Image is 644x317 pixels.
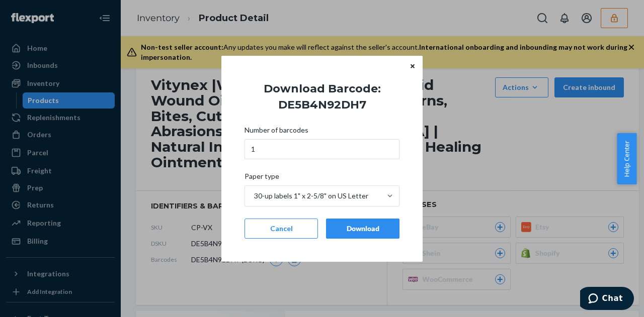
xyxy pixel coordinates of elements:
button: Download [326,219,399,239]
input: Number of barcodes [245,139,399,159]
h1: Download Barcode: DE5B4N92DH7 [236,81,408,113]
input: Paper type30-up labels 1" x 2-5/8" on US Letter [253,191,254,201]
div: Download [335,224,391,234]
span: Paper type [245,171,279,185]
button: Cancel [245,219,318,239]
span: Chat [22,7,43,16]
div: 30-up labels 1" x 2-5/8" on US Letter [254,191,368,201]
button: Close [408,61,418,72]
span: Number of barcodes [245,125,308,139]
